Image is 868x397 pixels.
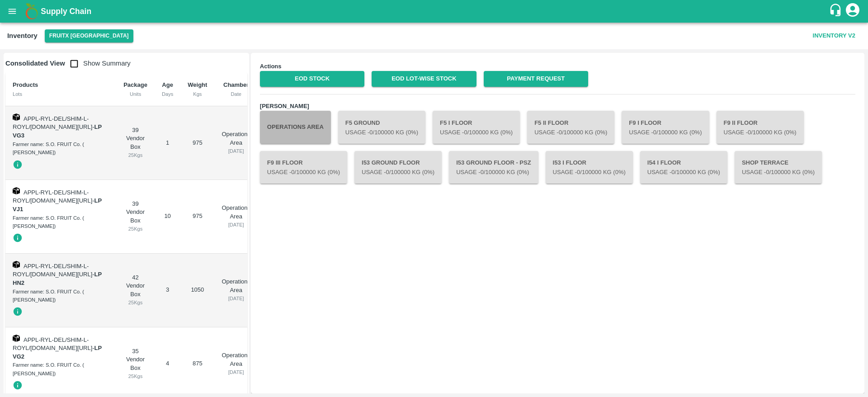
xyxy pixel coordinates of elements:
div: Units [123,90,147,98]
strong: LP HN2 [13,271,102,286]
div: 42 Vendor Box [123,274,147,307]
div: account of current user [844,2,861,21]
div: 39 Vendor Box [123,126,147,160]
div: 25 Kgs [123,151,147,159]
button: F5 GroundUsage -0/100000 Kg (0%) [338,111,425,143]
span: - [13,197,102,213]
span: - [13,271,102,286]
span: APPL-RYL-DEL/SHIM-L-ROYL/[DOMAIN_NAME][URL] [13,336,92,352]
img: box [13,335,20,342]
span: APPL-RYL-DEL/SHIM-L-ROYL/[DOMAIN_NAME][URL] [13,189,92,204]
p: Operations Area [222,351,250,368]
a: EOD Lot-wise Stock [372,71,476,87]
a: Payment Request [484,71,588,87]
b: Actions [260,63,282,70]
span: APPL-RYL-DEL/SHIM-L-ROYL/[DOMAIN_NAME][URL] [13,263,92,278]
img: box [13,113,20,121]
div: 25 Kgs [123,225,147,233]
span: 1050 [191,286,204,293]
button: Shop TerraceUsage -0/100000 Kg (0%) [735,151,822,184]
div: Days [162,90,173,98]
span: 975 [193,139,203,146]
div: Farmer name: S.O. FRUIT Co. ( [PERSON_NAME]) [13,361,109,378]
p: Operations Area [222,204,250,221]
p: Usage - 0 /100000 Kg (0%) [629,128,702,137]
td: 3 [155,254,180,327]
div: 25 Kgs [123,298,147,307]
span: - [13,123,102,139]
span: - [13,345,102,360]
img: logo [23,2,41,20]
div: Kgs [188,90,207,98]
span: 875 [193,360,203,367]
button: I53 I FloorUsage -0/100000 Kg (0%) [546,151,633,184]
button: F9 I FloorUsage -0/100000 Kg (0%) [622,111,709,143]
div: [DATE] [222,368,250,376]
span: 975 [193,213,203,219]
button: Select DC [45,29,133,43]
div: Date [222,90,250,98]
div: 25 Kgs [123,372,147,380]
b: Inventory [7,32,38,39]
b: Weight [188,81,207,88]
p: Usage - 0 /100000 Kg (0%) [742,168,815,177]
div: [DATE] [222,147,250,155]
p: Usage - 0 /100000 Kg (0%) [345,128,418,137]
b: Consolidated View [5,60,65,67]
button: I54 I FloorUsage -0/100000 Kg (0%) [640,151,727,184]
button: F9 III FloorUsage -0/100000 Kg (0%) [260,151,347,184]
b: Age [162,81,173,88]
strong: LP VG3 [13,123,102,139]
span: APPL-RYL-DEL/SHIM-L-ROYL/[DOMAIN_NAME][URL] [13,115,92,131]
td: 1 [155,106,180,180]
button: F5 I FloorUsage -0/100000 Kg (0%) [433,111,520,143]
p: Usage - 0 /100000 Kg (0%) [647,168,720,177]
button: open drawer [2,1,23,22]
p: Usage - 0 /100000 Kg (0%) [534,128,607,137]
button: Inventory V2 [809,28,859,44]
b: [PERSON_NAME] [260,103,309,109]
div: Farmer name: S.O. FRUIT Co. ( [PERSON_NAME]) [13,140,109,157]
div: customer-support [829,3,844,19]
b: Package [123,81,147,88]
a: Supply Chain [41,5,829,18]
button: F5 II FloorUsage -0/100000 Kg (0%) [527,111,614,143]
div: 39 Vendor Box [123,200,147,233]
div: [DATE] [222,294,250,302]
p: Operations Area [222,278,250,294]
b: Products [13,81,38,88]
p: Usage - 0 /100000 Kg (0%) [267,168,340,177]
img: box [13,261,20,268]
p: Usage - 0 /100000 Kg (0%) [440,128,513,137]
strong: LP VG2 [13,345,102,360]
p: Usage - 0 /100000 Kg (0%) [362,168,434,177]
span: Show Summary [65,60,131,67]
a: EOD Stock [260,71,364,87]
button: Operations Area [260,111,331,143]
p: Usage - 0 /100000 Kg (0%) [456,168,531,177]
img: box [13,187,20,194]
p: Usage - 0 /100000 Kg (0%) [724,128,797,137]
b: Chamber [223,81,249,88]
button: F9 II FloorUsage -0/100000 Kg (0%) [717,111,804,143]
b: Supply Chain [41,7,91,16]
div: 35 Vendor Box [123,347,147,381]
td: 10 [155,180,180,254]
div: Lots [13,90,109,98]
p: Operations Area [222,130,250,147]
button: I53 Ground FloorUsage -0/100000 Kg (0%) [354,151,442,184]
button: I53 Ground Floor - PSZUsage -0/100000 Kg (0%) [449,151,538,184]
strong: LP VJ1 [13,197,102,213]
div: Farmer name: S.O. FRUIT Co. ( [PERSON_NAME]) [13,214,109,231]
p: Usage - 0 /100000 Kg (0%) [553,168,626,177]
div: [DATE] [222,221,250,229]
div: Farmer name: S.O. FRUIT Co. ( [PERSON_NAME]) [13,288,109,304]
